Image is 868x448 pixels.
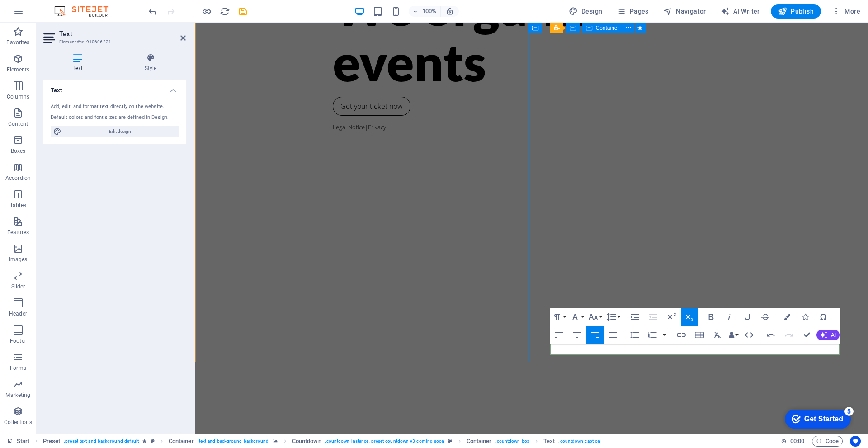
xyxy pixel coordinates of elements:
span: Publish [778,7,814,16]
p: Elements [7,66,30,73]
p: Images [9,256,28,263]
span: Navigator [663,7,706,16]
p: Collections [4,419,32,426]
p: Slider [11,283,25,290]
span: Click to select. Double-click to edit [467,436,492,447]
span: Container [596,25,619,31]
p: Features [7,229,29,236]
button: Undo (Ctrl+Z) [762,326,779,344]
i: Undo: Edit headline (Ctrl+Z) [147,6,158,17]
span: . countdown-caption [558,436,600,447]
button: Ordered List [661,326,668,344]
button: Ordered List [644,326,661,344]
button: undo [147,6,158,17]
span: Design [569,7,603,16]
button: Line Height [604,308,622,326]
p: Content [8,120,28,127]
button: Underline (Ctrl+U) [739,308,756,326]
i: Element contains an animation [142,439,146,443]
button: Redo (Ctrl+Shift+Z) [780,326,797,344]
i: This element is a customizable preset [448,439,452,443]
button: Increase Indent [627,308,644,326]
button: Insert Link [673,326,690,344]
button: 100% [409,6,441,17]
i: Reload page [220,6,230,17]
p: Accordion [5,174,31,182]
button: AI Writer [717,4,764,19]
a: Click to cancel selection. Double-click to open Pages [7,436,30,447]
h4: Text [43,53,115,72]
h4: Text [43,80,186,96]
i: Save (Ctrl+S) [238,6,248,17]
button: Superscript [663,308,680,326]
p: Forms [10,364,26,372]
button: AI [816,330,840,340]
h4: Style [115,53,186,72]
div: Get Started 5 items remaining, 0% complete [7,5,73,24]
span: Code [816,436,839,447]
h6: 100% [422,6,437,17]
span: Click to select. Double-click to edit [543,436,555,447]
button: Unordered List [626,326,643,344]
p: Marketing [5,391,30,399]
div: Design (Ctrl+Alt+Y) [565,4,606,19]
i: This element is a customizable preset [151,439,155,443]
button: Pages [613,4,652,19]
button: Align Justify [604,326,622,344]
div: Get Started [27,10,66,18]
span: . preset-text-and-background-default [64,436,139,447]
button: Align Left [550,326,567,344]
span: Click to select. Double-click to edit [169,436,194,447]
i: This element contains a background [273,439,278,443]
button: Align Center [568,326,585,344]
div: Add, edit, and format text directly on the website. [51,103,179,111]
span: AI [831,332,836,338]
div: Default colors and font sizes are defined in Design. [51,114,179,122]
button: save [237,6,248,17]
button: Edit design [51,126,179,137]
p: Footer [10,337,26,344]
button: Strikethrough [757,308,774,326]
span: More [832,7,860,16]
h2: Text [59,30,186,38]
nav: breadcrumb [43,436,600,447]
button: Confirm (Ctrl+⏎) [798,326,816,344]
img: Editor Logo [52,6,120,17]
button: Italic (Ctrl+I) [721,308,738,326]
button: Bold (Ctrl+B) [703,308,720,326]
span: Edit design [64,126,176,137]
span: . text-and-background-background [198,436,269,447]
span: Pages [617,7,648,16]
button: More [828,4,864,19]
button: Icons [797,308,814,326]
i: On resize automatically adjust zoom level to fit chosen device. [446,7,454,15]
p: Columns [7,93,29,100]
button: Special Characters [815,308,832,326]
button: Data Bindings [727,326,740,344]
p: Favorites [6,39,29,46]
button: Colors [778,308,796,326]
p: Boxes [11,147,26,155]
span: AI Writer [721,7,760,16]
button: Click here to leave preview mode and continue editing [201,6,212,17]
button: HTML [741,326,758,344]
span: 00 00 [790,436,804,447]
button: Font Size [586,308,604,326]
h3: Element #ed-910606231 [59,38,168,46]
h6: Session time [781,436,805,447]
button: Publish [771,4,821,19]
span: Click to select. Double-click to edit [43,436,61,447]
span: : [797,438,798,444]
span: . countdown-instance .preset-countdown-v3-coming-soon [325,436,445,447]
button: Align Right [586,326,604,344]
button: Code [812,436,843,447]
button: Font Family [568,308,585,326]
span: . countdown-box [495,436,529,447]
button: Navigator [660,4,710,19]
button: Insert Table [691,326,708,344]
button: Usercentrics [850,436,861,447]
p: Header [9,310,27,317]
button: Subscript [681,308,698,326]
button: Decrease Indent [645,308,662,326]
button: Paragraph Format [550,308,567,326]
